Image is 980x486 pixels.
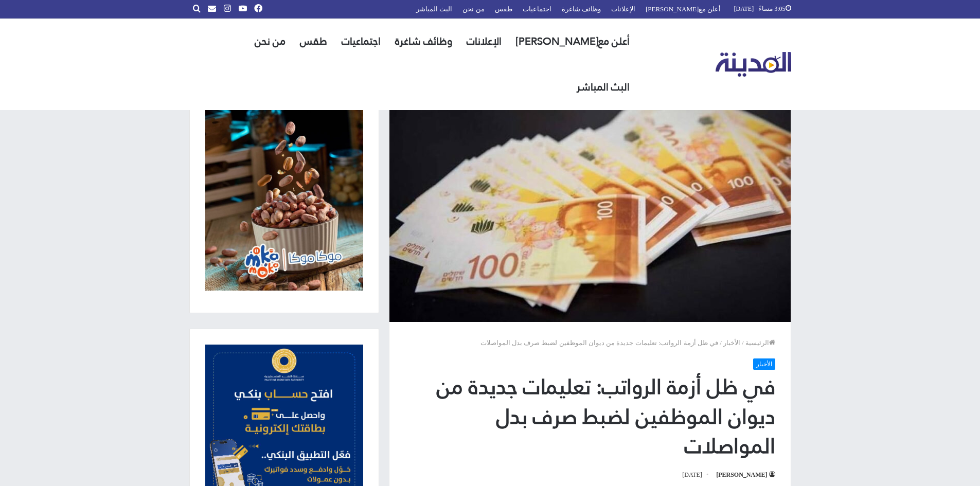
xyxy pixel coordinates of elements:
[509,19,637,64] a: أعلن مع[PERSON_NAME]
[569,64,637,110] a: البث المباشر
[745,339,775,347] a: الرئيسية
[753,358,775,370] a: الأخبار
[682,469,710,481] span: [DATE]
[742,339,744,347] em: /
[716,52,791,77] img: تلفزيون المدينة
[720,339,722,347] em: /
[480,339,719,347] span: في ظل أزمة الرواتب: تعليمات جديدة من ديوان الموظفين لضبط صرف بدل المواصلات
[405,372,775,461] h1: في ظل أزمة الرواتب: تعليمات جديدة من ديوان الموظفين لضبط صرف بدل المواصلات
[334,19,388,64] a: اجتماعيات
[388,19,459,64] a: وظائف شاغرة
[723,339,740,347] a: الأخبار
[247,19,293,64] a: من نحن
[293,19,334,64] a: طقس
[716,471,775,478] a: [PERSON_NAME]
[459,19,509,64] a: الإعلانات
